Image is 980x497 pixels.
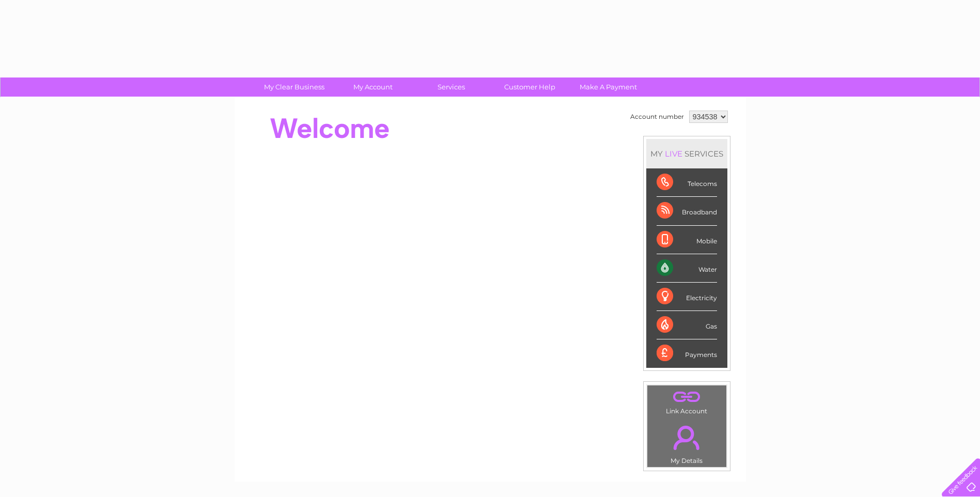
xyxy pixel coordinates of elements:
td: Account number [628,108,687,126]
td: Link Account [647,385,727,417]
a: . [650,420,724,456]
a: Make A Payment [566,77,651,97]
div: Electricity [657,283,717,311]
div: Broadband [657,197,717,225]
div: Payments [657,339,717,367]
a: Customer Help [487,77,572,97]
div: Gas [657,311,717,339]
a: Services [409,77,494,97]
td: My Details [647,417,727,468]
div: Water [657,254,717,283]
a: My Clear Business [252,77,337,97]
div: Telecoms [657,168,717,197]
div: LIVE [663,149,685,159]
a: . [650,388,724,406]
div: MY SERVICES [646,139,727,168]
div: Mobile [657,226,717,254]
a: My Account [330,77,415,97]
